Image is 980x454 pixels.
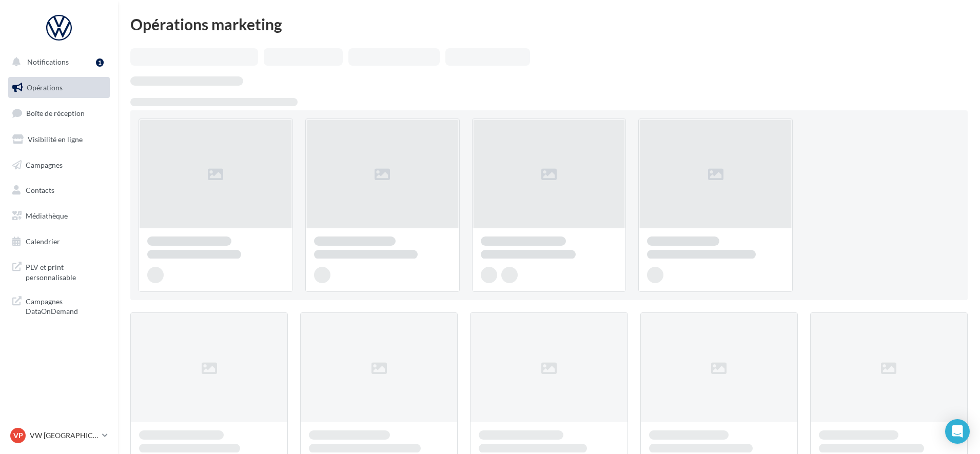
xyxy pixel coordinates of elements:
p: VW [GEOGRAPHIC_DATA] 13 [30,430,98,441]
span: Contacts [26,186,54,194]
a: Opérations [6,77,112,98]
a: Campagnes [6,154,112,176]
button: Notifications 1 [6,51,108,73]
span: Campagnes [26,160,63,169]
a: Boîte de réception [6,102,112,124]
a: Campagnes DataOnDemand [6,290,112,321]
div: 1 [96,58,104,67]
span: Notifications [27,57,69,66]
span: Boîte de réception [26,109,85,117]
span: PLV et print personnalisable [26,260,106,282]
a: Médiathèque [6,205,112,227]
a: PLV et print personnalisable [6,256,112,286]
span: Médiathèque [26,211,68,220]
span: Calendrier [26,237,60,246]
span: Campagnes DataOnDemand [26,294,106,317]
div: Open Intercom Messenger [945,419,970,444]
span: Visibilité en ligne [28,135,83,144]
a: VP VW [GEOGRAPHIC_DATA] 13 [8,426,110,445]
a: Contacts [6,180,112,201]
span: Opérations [27,83,63,92]
a: Calendrier [6,231,112,252]
a: Visibilité en ligne [6,129,112,150]
span: VP [13,430,23,441]
div: Opérations marketing [130,16,968,32]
